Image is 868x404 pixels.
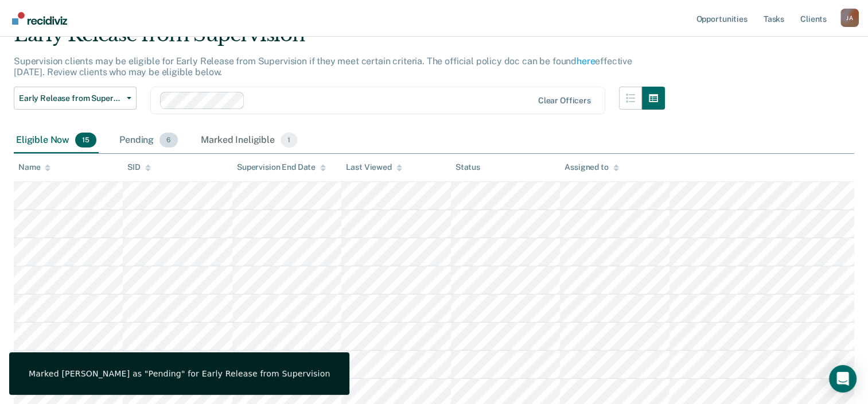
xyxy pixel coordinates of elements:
div: Marked [PERSON_NAME] as "Pending" for Early Release from Supervision [29,368,330,379]
div: Clear officers [538,96,591,106]
div: Assigned to [565,162,618,172]
div: Eligible Now15 [14,128,99,153]
div: Name [18,162,50,172]
span: 6 [159,133,178,147]
button: Early Release from Supervision [14,87,137,110]
div: J A [840,9,859,27]
button: Profile dropdown button [840,9,859,27]
p: Supervision clients may be eligible for Early Release from Supervision if they meet certain crite... [14,56,632,77]
div: Supervision End Date [237,162,326,172]
span: Early Release from Supervision [19,94,122,103]
div: Last Viewed [346,162,402,172]
div: Early Release from Supervision [14,23,665,56]
div: Pending6 [117,128,180,153]
div: Status [456,162,480,172]
span: 1 [281,133,297,147]
div: Marked Ineligible1 [198,128,299,153]
span: 15 [75,133,96,147]
div: SID [127,162,151,172]
div: Open Intercom Messenger [829,365,857,393]
a: here [577,56,595,67]
img: Recidiviz [12,12,67,25]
